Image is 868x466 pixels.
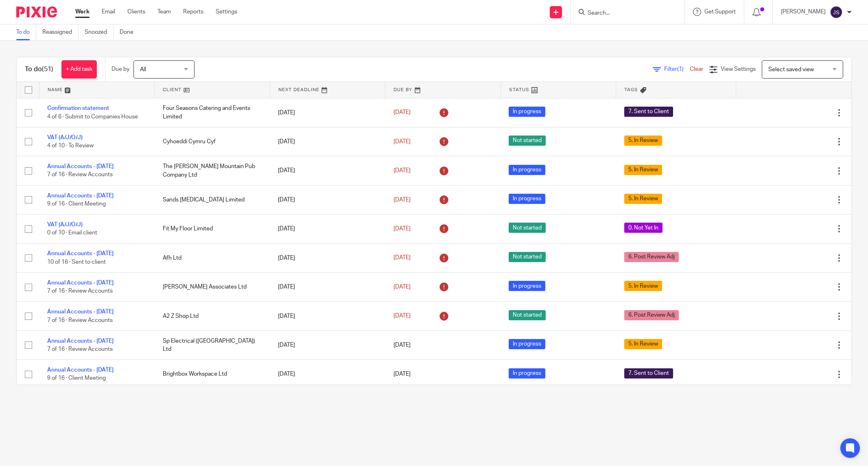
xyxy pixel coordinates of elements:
[624,252,679,262] span: 6. Post Review Adj
[112,65,129,73] p: Due by
[47,143,94,149] span: 4 of 10 · To Review
[270,185,385,214] td: [DATE]
[102,8,115,16] a: Email
[624,107,673,117] span: 7. Sent to Client
[624,223,662,233] span: 0. Not Yet In
[394,284,411,290] span: [DATE]
[155,243,270,272] td: Afh Ltd
[47,172,113,178] span: 7 of 16 · Review Accounts
[509,165,545,175] span: In progress
[16,7,57,18] img: Pixie
[85,24,114,40] a: Snoozed
[47,317,113,323] span: 7 of 16 · Review Accounts
[624,88,638,92] span: Tags
[624,136,662,146] span: 5. In Review
[47,309,114,315] a: Annual Accounts - [DATE]
[216,8,237,16] a: Settings
[587,10,660,17] input: Search
[781,8,826,16] p: [PERSON_NAME]
[270,273,385,302] td: [DATE]
[155,273,270,302] td: [PERSON_NAME] Associates Ltd
[721,66,756,72] span: View Settings
[509,281,545,291] span: In progress
[509,136,546,146] span: Not started
[509,310,546,320] span: Not started
[155,156,270,185] td: The [PERSON_NAME] Mountain Pub Company Ltd
[270,98,385,127] td: [DATE]
[394,139,411,144] span: [DATE]
[157,8,171,16] a: Team
[270,243,385,272] td: [DATE]
[624,165,662,175] span: 5. In Review
[690,66,703,72] a: Clear
[830,6,843,19] img: svg%3E
[155,302,270,330] td: A2 Z Shop Ltd
[624,310,679,320] span: 6. Post Review Adj
[509,252,546,262] span: Not started
[47,346,113,352] span: 7 of 16 · Review Accounts
[47,105,109,111] a: Confirmation statement
[47,114,138,120] span: 4 of 6 · Submit to Companies House
[47,230,97,236] span: 0 of 10 · Email client
[47,338,114,344] a: Annual Accounts - [DATE]
[509,368,545,378] span: In progress
[394,226,411,232] span: [DATE]
[120,24,140,40] a: Done
[270,156,385,185] td: [DATE]
[47,135,83,140] a: VAT (A/J/O/J)
[47,251,114,256] a: Annual Accounts - [DATE]
[394,371,411,377] span: [DATE]
[509,107,545,117] span: In progress
[42,66,53,72] span: (51)
[394,342,411,348] span: [DATE]
[394,110,411,116] span: [DATE]
[47,201,106,207] span: 9 of 16 · Client Meeting
[624,281,662,291] span: 5. In Review
[140,67,146,72] span: All
[183,8,203,16] a: Reports
[25,65,53,74] h1: To do
[677,66,684,72] span: (1)
[270,302,385,330] td: [DATE]
[270,360,385,389] td: [DATE]
[47,259,106,265] span: 10 of 16 · Sent to client
[61,60,97,79] a: + Add task
[127,8,145,16] a: Clients
[509,223,546,233] span: Not started
[394,313,411,319] span: [DATE]
[155,127,270,156] td: Cyhoeddi Cymru Cyf
[704,9,736,15] span: Get Support
[270,330,385,359] td: [DATE]
[47,193,114,199] a: Annual Accounts - [DATE]
[47,222,83,228] a: VAT (A/J/O/J)
[155,360,270,389] td: Brightbox Workspace Ltd
[270,214,385,243] td: [DATE]
[16,24,36,40] a: To do
[768,67,814,72] span: Select saved view
[664,66,690,72] span: Filter
[155,98,270,127] td: Four Seasons Catering and Events Limited
[155,185,270,214] td: Sands [MEDICAL_DATA] Limited
[42,24,79,40] a: Reassigned
[394,168,411,173] span: [DATE]
[624,368,673,378] span: 7. Sent to Client
[509,339,545,349] span: In progress
[47,280,114,286] a: Annual Accounts - [DATE]
[47,288,113,294] span: 7 of 16 · Review Accounts
[47,376,106,381] span: 9 of 16 · Client Meeting
[624,194,662,204] span: 5. In Review
[509,194,545,204] span: In progress
[394,197,411,203] span: [DATE]
[270,127,385,156] td: [DATE]
[47,367,114,373] a: Annual Accounts - [DATE]
[394,255,411,261] span: [DATE]
[47,164,114,169] a: Annual Accounts - [DATE]
[155,330,270,359] td: Sp Electrical ([GEOGRAPHIC_DATA]) Ltd
[155,214,270,243] td: Fit My Floor Limited
[75,8,90,16] a: Work
[624,339,662,349] span: 5. In Review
